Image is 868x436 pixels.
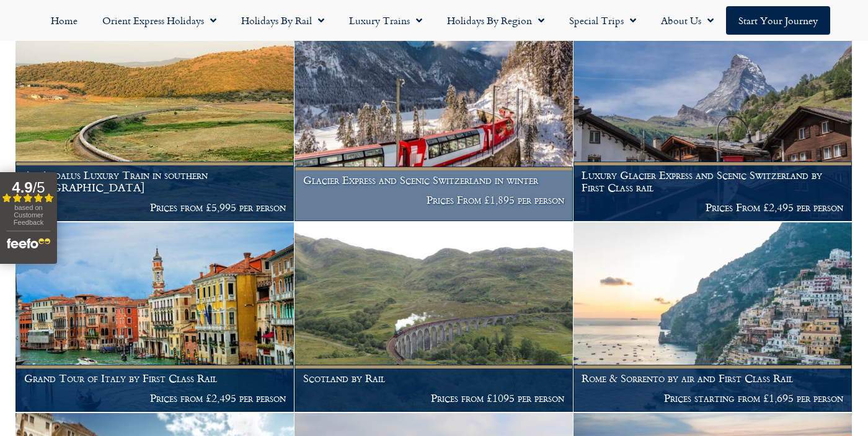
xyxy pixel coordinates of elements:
[229,6,337,35] a: Holidays by Rail
[303,174,565,186] h1: Glacier Express and Scenic Switzerland in winter
[24,201,286,214] p: Prices from £5,995 per person
[573,222,852,412] a: Rome & Sorrento by air and First Class Rail Prices starting from £1,695 per person
[582,372,843,385] h1: Rome & Sorrento by air and First Class Rail
[557,6,649,35] a: Special Trips
[726,6,830,35] a: Start your Journey
[6,6,862,35] nav: Menu
[38,6,90,35] a: Home
[294,32,573,222] a: Glacier Express and Scenic Switzerland in winter Prices From £1,895 per person
[573,32,852,222] a: Luxury Glacier Express and Scenic Switzerland by First Class rail Prices From £2,495 per person
[24,169,286,193] h1: Al-Andalus Luxury Train in southern [GEOGRAPHIC_DATA]
[582,392,843,404] p: Prices starting from £1,695 per person
[649,6,726,35] a: About Us
[303,392,565,404] p: Prices from £1095 per person
[303,194,565,206] p: Prices From £1,895 per person
[337,6,435,35] a: Luxury Trains
[15,222,294,412] a: Grand Tour of Italy by First Class Rail Prices from £2,495 per person
[90,6,229,35] a: Orient Express Holidays
[15,32,294,222] a: Al-Andalus Luxury Train in southern [GEOGRAPHIC_DATA] Prices from £5,995 per person
[294,222,573,412] a: Scotland by Rail Prices from £1095 per person
[24,392,286,404] p: Prices from £2,495 per person
[582,201,843,214] p: Prices From £2,495 per person
[435,6,557,35] a: Holidays by Region
[303,372,565,385] h1: Scotland by Rail
[582,169,843,193] h1: Luxury Glacier Express and Scenic Switzerland by First Class rail
[24,372,286,385] h1: Grand Tour of Italy by First Class Rail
